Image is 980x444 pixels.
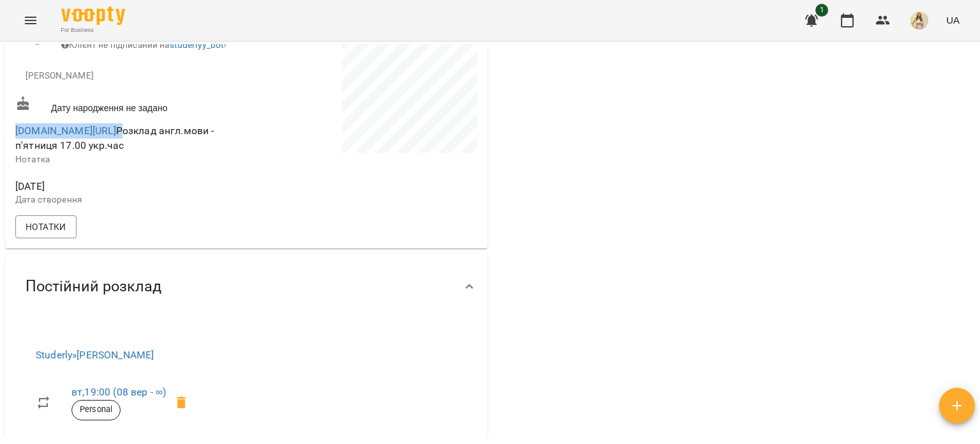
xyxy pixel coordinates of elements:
span: UA [946,13,960,27]
span: Видалити приватний урок Богомоленко Ірина Павлівна вт 19:00 клієнта Олександр Коваль, 10 років [166,387,197,418]
p: Нотатка [15,153,244,166]
a: вт,19:00 (08 вер - ∞) [71,386,166,398]
span: Розклад англ.мови - п'ятниця 17.00 укр.час [15,125,214,152]
a: studerlyy_bot [170,40,225,50]
span: Клієнт не підписаний на ! [61,40,227,50]
div: Постійний розклад [5,254,487,319]
a: Studerly»[PERSON_NAME] [36,349,154,361]
span: Personal [72,404,120,415]
span: Нотатки [26,219,66,234]
img: 11d8f0996dfd046a8fdfc6cf4aa1cc70.jpg [910,11,928,29]
span: For Business [61,26,125,34]
a: [DOMAIN_NAME][URL] [15,125,116,137]
p: Дата створення [15,194,244,206]
span: [DATE] [15,179,244,194]
img: Voopty Logo [61,6,125,25]
span: 1 [815,4,828,17]
p: [PERSON_NAME] [26,70,234,82]
button: UA [941,8,965,32]
button: Нотатки [15,215,77,238]
span: Постійний розклад [26,277,161,296]
button: Menu [15,5,46,36]
div: Дату народження не задано [13,93,246,117]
